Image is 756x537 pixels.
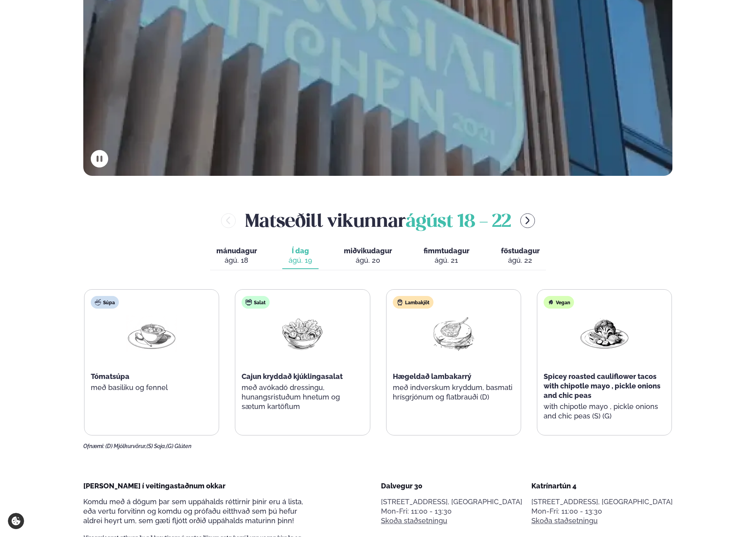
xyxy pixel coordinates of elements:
[166,443,191,449] span: (G) Glúten
[277,315,328,352] img: Salad.png
[393,296,433,309] div: Lambakjöt
[344,247,392,255] span: miðvikudagur
[501,256,540,265] div: ágú. 22
[91,383,212,392] p: með basiliku og fennel
[579,315,630,352] img: Vegan.png
[246,299,252,305] img: salad.svg
[242,383,363,411] p: með avókadó dressingu, hunangsristuðum hnetum og sætum kartöflum
[544,372,660,399] span: Spicey roasted cauliflower tacos with chipotle mayo , pickle onions and chic peas
[531,516,598,526] a: Skoða staðsetningu
[242,372,343,381] span: Cajun kryddað kjúklingasalat
[83,482,225,490] span: [PERSON_NAME] í veitingastaðnum okkar
[221,213,236,228] button: menu-btn-left
[83,497,303,525] span: Komdu með á dögum þar sem uppáhalds réttirnir þínir eru á lista, eða vertu forvitinn og komdu og ...
[393,372,471,381] span: Hægeldað lambakarrý
[397,299,403,305] img: Lamb.svg
[501,247,540,255] span: föstudagur
[95,299,101,305] img: soup.svg
[424,247,469,255] span: fimmtudagur
[8,513,24,529] a: Cookie settings
[520,213,535,228] button: menu-btn-right
[548,299,554,305] img: Vegan.svg
[146,443,166,449] span: (S) Soja,
[245,207,511,233] h2: Matseðill vikunnar
[91,296,119,309] div: Súpa
[338,243,398,269] button: miðvikudagur ágú. 20
[544,402,665,421] p: with chipotle mayo , pickle onions and chic peas (S) (G)
[126,315,177,352] img: Soup.png
[417,243,476,269] button: fimmtudagur ágú. 21
[531,507,673,516] div: Mon-Fri: 11:00 - 13:30
[381,481,522,491] div: Dalvegur 30
[216,256,257,265] div: ágú. 18
[381,497,522,507] p: [STREET_ADDRESS], [GEOGRAPHIC_DATA]
[381,516,447,526] a: Skoða staðsetningu
[210,243,263,269] button: mánudagur ágú. 18
[406,213,511,231] span: ágúst 18 - 22
[531,497,673,507] p: [STREET_ADDRESS], [GEOGRAPHIC_DATA]
[428,315,479,352] img: Lamb-Meat.png
[381,507,522,516] div: Mon-Fri: 11:00 - 13:30
[216,247,257,255] span: mánudagur
[289,256,312,265] div: ágú. 19
[495,243,546,269] button: föstudagur ágú. 22
[105,443,146,449] span: (D) Mjólkurvörur,
[282,243,319,269] button: Í dag ágú. 19
[544,296,574,309] div: Vegan
[393,383,514,402] p: með indverskum kryddum, basmati hrísgrjónum og flatbrauði (D)
[531,481,673,491] div: Katrínartún 4
[424,256,469,265] div: ágú. 21
[91,372,129,381] span: Tómatsúpa
[83,443,104,449] span: Ofnæmi:
[344,256,392,265] div: ágú. 20
[242,296,270,309] div: Salat
[289,246,312,256] span: Í dag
